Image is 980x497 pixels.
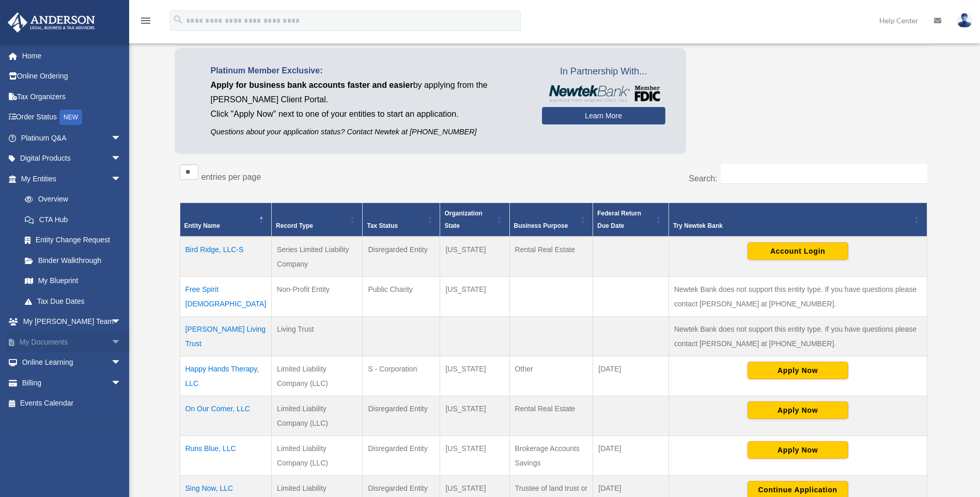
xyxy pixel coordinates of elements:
[363,436,440,475] td: Disregarded Entity
[272,316,363,356] td: Living Trust
[509,203,593,237] th: Business Purpose: Activate to sort
[14,189,127,210] a: Overview
[272,436,363,475] td: Limited Liability Company (LLC)
[111,148,132,169] span: arrow_drop_down
[363,356,440,396] td: S - Corporation
[211,107,526,121] p: Click "Apply Now" next to one of your entities to start an application.
[440,203,509,237] th: Organization State: Activate to sort
[363,203,440,237] th: Tax Status: Activate to sort
[509,356,593,396] td: Other
[367,222,398,229] span: Tax Status
[211,81,413,89] span: Apply for business bank accounts faster and easier
[689,174,717,183] label: Search:
[180,237,272,277] td: Bird Ridge, LLC-S
[180,356,272,396] td: Happy Hands Therapy, LLC
[440,436,509,475] td: [US_STATE]
[180,396,272,436] td: On Our Corner, LLC
[272,396,363,436] td: Limited Liability Company (LLC)
[272,203,363,237] th: Record Type: Activate to sort
[14,291,132,312] a: Tax Due Dates
[14,271,132,291] a: My Blueprint
[139,14,152,27] i: menu
[184,222,220,229] span: Entity Name
[440,237,509,277] td: [US_STATE]
[668,203,927,237] th: Try Newtek Bank : Activate to sort
[509,237,593,277] td: Rental Real Estate
[748,401,848,419] button: Apply Now
[173,14,184,25] i: search
[59,110,82,125] div: NEW
[7,393,137,414] a: Events Calendar
[7,168,132,189] a: My Entitiesarrow_drop_down
[748,242,848,260] button: Account Login
[180,436,272,475] td: Runs Blue, LLC
[668,276,927,316] td: Newtek Bank does not support this entity type. If you have questions please contact [PERSON_NAME]...
[211,78,526,107] p: by applying from the [PERSON_NAME] Client Portal.
[593,356,669,396] td: [DATE]
[673,220,911,232] div: Try Newtek Bank
[509,396,593,436] td: Rental Real Estate
[5,12,98,33] img: Anderson Advisors Platinum Portal
[111,168,132,190] span: arrow_drop_down
[276,222,313,229] span: Record Type
[363,396,440,436] td: Disregarded Entity
[7,66,137,87] a: Online Ordering
[7,148,137,169] a: Digital Productsarrow_drop_down
[597,210,641,229] span: Federal Return Due Date
[542,107,665,125] a: Learn More
[180,276,272,316] td: Free Spirit [DEMOGRAPHIC_DATA]
[111,128,132,149] span: arrow_drop_down
[272,276,363,316] td: Non-Profit Entity
[363,276,440,316] td: Public Charity
[7,372,137,393] a: Billingarrow_drop_down
[7,128,137,148] a: Platinum Q&Aarrow_drop_down
[363,237,440,277] td: Disregarded Entity
[7,45,137,66] a: Home
[440,396,509,436] td: [US_STATE]
[272,237,363,277] td: Series Limited Liability Company
[748,362,848,379] button: Apply Now
[180,316,272,356] td: [PERSON_NAME] Living Trust
[7,312,137,332] a: My [PERSON_NAME] Teamarrow_drop_down
[111,312,132,333] span: arrow_drop_down
[211,126,526,138] p: Questions about your application status? Contact Newtek at [PHONE_NUMBER]
[211,64,526,78] p: Platinum Member Exclusive:
[7,86,137,107] a: Tax Organizers
[957,13,972,28] img: User Pic
[7,352,137,373] a: Online Learningarrow_drop_down
[272,356,363,396] td: Limited Liability Company (LLC)
[748,246,848,255] a: Account Login
[201,173,261,181] label: entries per page
[668,316,927,356] td: Newtek Bank does not support this entity type. If you have questions please contact [PERSON_NAME]...
[7,332,137,352] a: My Documentsarrow_drop_down
[440,276,509,316] td: [US_STATE]
[14,209,132,230] a: CTA Hub
[111,372,132,394] span: arrow_drop_down
[748,441,848,459] button: Apply Now
[440,356,509,396] td: [US_STATE]
[180,203,272,237] th: Entity Name: Activate to invert sorting
[14,250,132,271] a: Binder Walkthrough
[593,203,669,237] th: Federal Return Due Date: Activate to sort
[514,222,568,229] span: Business Purpose
[444,210,482,229] span: Organization State
[111,332,132,353] span: arrow_drop_down
[7,107,137,128] a: Order StatusNEW
[593,436,669,475] td: [DATE]
[14,230,132,251] a: Entity Change Request
[509,436,593,475] td: Brokerage Accounts Savings
[139,18,152,27] a: menu
[547,85,660,102] img: NewtekBankLogoSM.png
[111,352,132,374] span: arrow_drop_down
[542,64,665,80] span: In Partnership With...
